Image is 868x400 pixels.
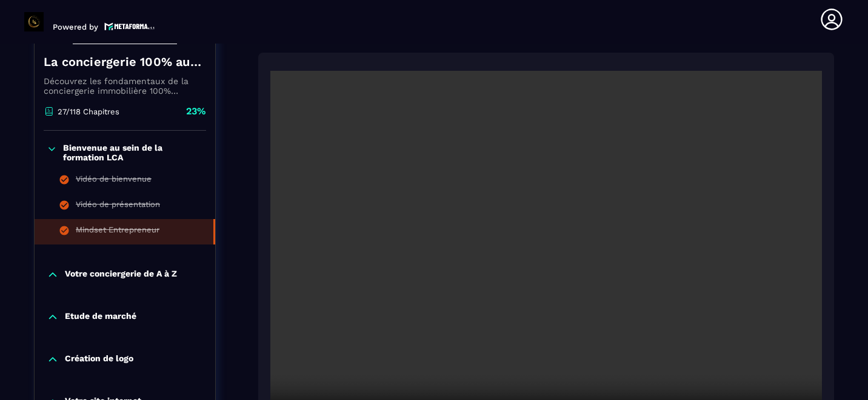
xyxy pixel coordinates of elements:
p: Etude de marché [65,311,136,323]
p: 27/118 Chapitres [58,107,119,116]
p: Powered by [53,22,98,31]
p: Votre conciergerie de A à Z [65,269,177,281]
div: Vidéo de présentation [76,200,160,213]
div: Mindset Entrepreneur [76,225,159,238]
p: 23% [186,105,206,118]
img: logo [104,21,155,31]
img: logo-branding [24,12,44,31]
p: Création de logo [65,353,133,366]
p: Découvrez les fondamentaux de la conciergerie immobilière 100% automatisée. Cette formation est c... [44,76,206,96]
h4: La conciergerie 100% automatisée [44,53,206,70]
p: Bienvenue au sein de la formation LCA [63,143,203,162]
div: Vidéo de bienvenue [76,174,152,188]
